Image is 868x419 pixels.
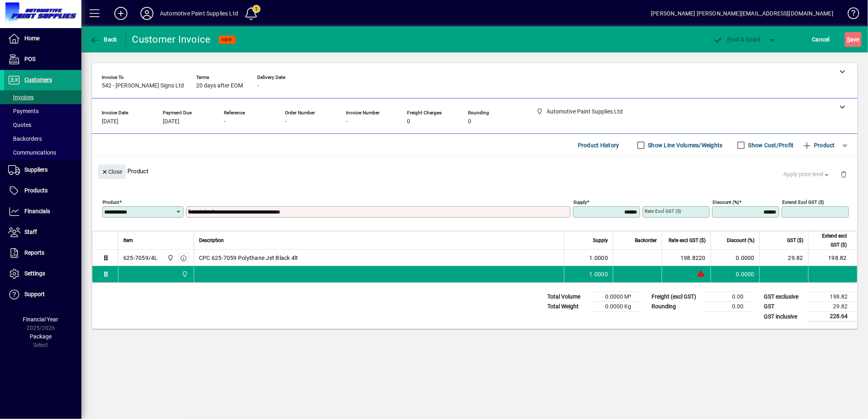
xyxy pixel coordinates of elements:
[160,7,238,20] div: Automotive Paint Supplies Ltd
[81,32,126,47] app-page-header-button: Back
[810,32,832,47] button: Cancel
[88,32,119,47] button: Back
[24,76,52,83] span: Customers
[163,118,179,125] span: [DATE]
[4,28,81,49] a: Home
[468,118,471,125] span: 0
[8,135,42,142] span: Backorders
[188,208,212,214] mat-label: Description
[713,199,739,205] mat-label: Discount (%)
[590,254,608,262] span: 1.0000
[847,33,859,46] span: ave
[24,249,44,256] span: Reports
[760,292,809,302] td: GST exclusive
[30,333,52,340] span: Package
[543,292,592,302] td: Total Volume
[709,32,765,47] button: Post & Email
[179,270,189,279] span: Automotive Paint Supplies Ltd
[760,312,809,322] td: GST inclusive
[346,118,348,125] span: -
[4,132,81,146] a: Backorders
[4,104,81,118] a: Payments
[8,149,56,156] span: Communications
[809,302,857,312] td: 29.82
[98,164,126,179] button: Close
[667,254,706,262] div: 198.8220
[713,36,761,43] span: ost & Email
[102,118,118,125] span: [DATE]
[647,292,704,302] td: Freight (excl GST)
[4,181,81,201] a: Products
[834,164,853,184] button: Delete
[647,141,723,149] label: Show Line Volumes/Weights
[4,146,81,159] a: Communications
[24,229,37,235] span: Staff
[834,170,853,178] app-page-header-button: Delete
[199,236,224,245] span: Description
[24,291,45,297] span: Support
[842,2,858,28] a: Knowledge Base
[90,36,117,43] span: Back
[812,33,830,46] span: Cancel
[24,35,39,41] span: Home
[781,167,834,182] button: Apply price level
[123,254,158,262] div: 625-7059/4L
[704,302,753,312] td: 0.00
[784,170,831,179] span: Apply price level
[590,270,608,278] span: 1.0000
[24,56,35,62] span: POS
[787,236,803,245] span: GST ($)
[635,236,657,245] span: Backorder
[728,36,731,43] span: P
[4,243,81,263] a: Reports
[747,141,794,149] label: Show Cost/Profit
[4,118,81,132] a: Quotes
[134,6,160,21] button: Profile
[847,36,850,43] span: S
[575,138,623,153] button: Product History
[8,94,34,100] span: Invoices
[132,33,211,46] div: Customer Invoice
[669,236,706,245] span: Rate excl GST ($)
[813,231,847,249] span: Extend excl GST ($)
[4,201,81,222] a: Financials
[96,168,128,175] app-page-header-button: Close
[592,302,641,312] td: 0.0000 Kg
[24,187,48,194] span: Products
[704,292,753,302] td: 0.00
[4,49,81,70] a: POS
[92,156,857,186] div: Product
[711,250,759,266] td: 0.0000
[592,292,641,302] td: 0.0000 M³
[257,83,259,89] span: -
[4,160,81,180] a: Suppliers
[845,32,861,47] button: Save
[224,118,225,125] span: -
[103,199,119,205] mat-label: Product
[782,199,824,205] mat-label: Extend excl GST ($)
[645,208,681,214] mat-label: Rate excl GST ($)
[4,222,81,242] a: Staff
[711,266,759,282] td: 0.0000
[759,250,808,266] td: 29.82
[647,302,704,312] td: Rounding
[4,90,81,104] a: Invoices
[24,270,45,277] span: Settings
[4,284,81,305] a: Support
[809,292,857,302] td: 198.82
[760,302,809,312] td: GST
[809,312,857,322] td: 228.64
[108,6,134,21] button: Add
[578,139,619,152] span: Product History
[24,166,48,173] span: Suppliers
[199,254,298,262] span: CPC 625-7059 Polythane Jet Black 4lt
[165,253,175,262] span: Automotive Paint Supplies Ltd
[24,208,50,214] span: Financials
[285,118,286,125] span: -
[407,118,410,125] span: 0
[543,302,592,312] td: Total Weight
[23,316,59,323] span: Financial Year
[102,83,184,89] span: 542 - [PERSON_NAME] Signs Ltd
[4,264,81,284] a: Settings
[727,236,754,245] span: Discount (%)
